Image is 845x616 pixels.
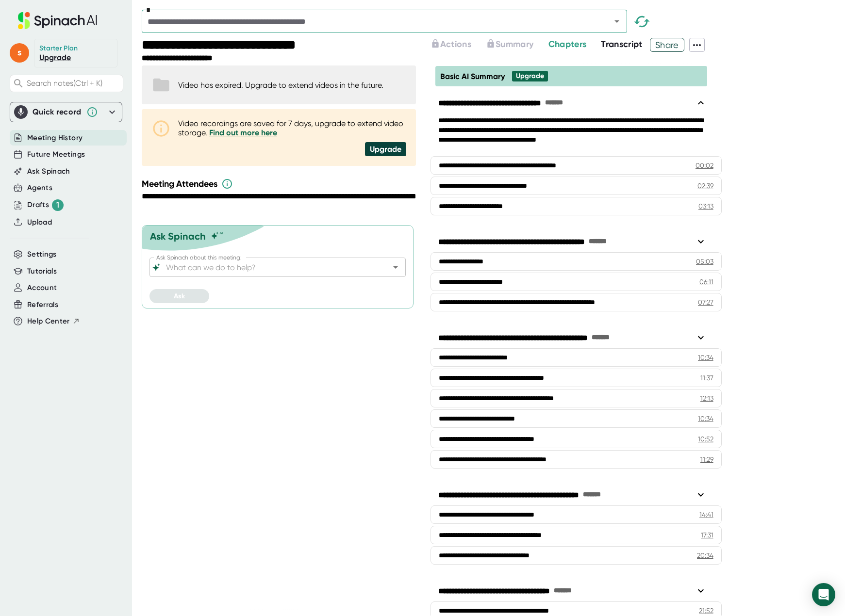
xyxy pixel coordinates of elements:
[516,72,544,81] div: Upgrade
[697,181,713,191] div: 02:39
[440,39,471,49] span: Actions
[52,199,64,211] div: 1
[601,38,643,51] button: Transcript
[698,353,713,362] div: 10:34
[27,199,64,211] button: Drafts 1
[27,199,64,211] div: Drafts
[496,39,533,49] span: Summary
[33,107,82,117] div: Quick record
[39,53,71,62] a: Upgrade
[174,292,185,300] span: Ask
[431,38,471,51] button: Actions
[699,510,713,519] div: 14:41
[142,178,418,190] div: Meeting Attendees
[610,15,624,28] button: Open
[178,81,383,90] div: Video has expired. Upgrade to extend videos in the future.
[548,39,587,49] span: Chapters
[601,39,643,49] span: Transcript
[27,79,102,88] span: Search notes (Ctrl + K)
[431,38,486,52] div: Upgrade to access
[27,249,57,260] button: Settings
[698,414,713,423] div: 10:34
[389,260,402,274] button: Open
[150,230,206,242] div: Ask Spinach
[27,166,70,177] button: Ask Spinach
[10,43,29,63] span: s
[149,289,209,303] button: Ask
[699,606,713,616] div: 21:52
[700,454,713,464] div: 11:29
[178,119,406,137] div: Video recordings are saved for 7 days, upgrade to extend video storage.
[700,393,713,403] div: 12:13
[27,316,80,327] button: Help Center
[27,182,52,194] button: Agents
[548,38,587,51] button: Chapters
[812,583,835,606] div: Open Intercom Messenger
[698,297,713,307] div: 07:27
[365,142,406,156] div: Upgrade
[27,316,70,327] span: Help Center
[27,282,57,293] button: Account
[650,36,684,53] span: Share
[27,299,58,310] button: Referrals
[164,260,374,274] input: What can we do to help?
[14,102,118,122] div: Quick record
[486,38,548,52] div: Upgrade to access
[696,161,713,170] div: 00:02
[27,132,83,144] button: Meeting History
[39,44,78,53] div: Starter Plan
[698,201,713,211] div: 03:13
[27,266,57,277] button: Tutorials
[699,277,713,287] div: 06:11
[696,257,713,266] div: 05:03
[27,217,52,228] button: Upload
[486,38,533,51] button: Summary
[650,38,684,52] button: Share
[701,530,713,540] div: 17:31
[698,434,713,444] div: 10:52
[697,551,713,560] div: 20:34
[27,149,85,160] button: Future Meetings
[700,373,713,383] div: 11:37
[209,128,277,137] a: Find out more here
[440,72,505,81] span: Basic AI Summary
